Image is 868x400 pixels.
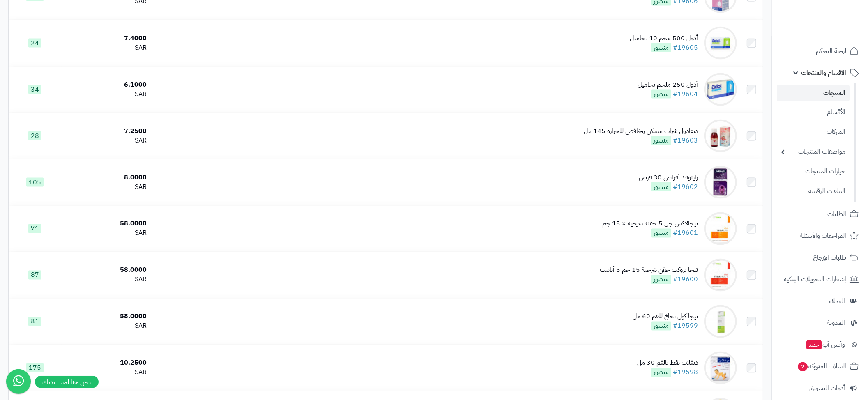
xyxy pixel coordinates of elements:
[827,208,846,220] span: الطلبات
[673,136,698,145] a: #19603
[28,85,41,94] span: 34
[28,131,41,140] span: 28
[777,313,863,333] a: المدونة
[777,378,863,398] a: أدوات التسويق
[813,252,846,263] span: طلبات الإرجاع
[28,271,41,280] span: 87
[797,362,808,372] span: 2
[777,226,863,246] a: المراجعات والأسئلة
[65,90,147,99] div: SAR
[704,305,737,338] img: تيجا كول بخاخ للفم 60 مل
[777,123,850,141] a: الماركات
[704,27,737,60] img: أدول 500 مجم 10 تحاميل
[673,89,698,99] a: #19604
[673,368,698,377] a: #19598
[28,39,41,48] span: 24
[797,361,846,372] span: السلات المتروكة
[651,229,671,238] span: منشور
[651,275,671,284] span: منشور
[651,368,671,377] span: منشور
[801,67,846,78] span: الأقسام والمنتجات
[602,219,698,229] div: تيجالاكس جل 5 حقنة شرجية × 15 جم
[704,352,737,384] img: ديفلات نقط بالفم 30 مل
[704,212,737,245] img: تيجالاكس جل 5 حقنة شرجية × 15 جم
[637,359,698,368] div: ديفلات نقط بالفم 30 مل
[777,103,850,121] a: الأقسام
[777,182,850,200] a: الملفات الرقمية
[673,321,698,331] a: #19599
[26,363,44,372] span: 175
[777,248,863,267] a: طلبات الإرجاع
[829,295,845,307] span: العملاء
[65,43,147,53] div: SAR
[809,382,845,394] span: أدوات التسويق
[784,274,846,285] span: إشعارات التحويلات البنكية
[633,312,698,322] div: تيجا كول بخاخ للفم 60 مل
[65,182,147,192] div: SAR
[812,21,860,38] img: logo-2.png
[65,266,147,275] div: 58.0000
[28,224,41,233] span: 71
[777,356,863,376] a: السلات المتروكة2
[651,43,671,52] span: منشور
[651,182,671,191] span: منشور
[65,173,147,182] div: 8.0000
[639,173,698,182] div: راينوفد أقراص 30 قرص
[704,120,737,152] img: ديفادول شراب مسكن وخافض للحرارة 145 مل
[65,80,147,90] div: 6.1000
[65,136,147,145] div: SAR
[65,322,147,331] div: SAR
[65,34,147,43] div: 7.4000
[673,228,698,238] a: #19601
[65,126,147,136] div: 7.2500
[600,266,698,275] div: تيجا بروكت حقن شرجية 15 جم 5 أنابيب
[651,136,671,145] span: منشور
[777,163,850,180] a: خيارات المنتجات
[827,317,845,329] span: المدونة
[777,204,863,224] a: الطلبات
[630,34,698,43] div: أدول 500 مجم 10 تحاميل
[816,45,846,57] span: لوحة التحكم
[777,291,863,311] a: العملاء
[704,259,737,292] img: تيجا بروكت حقن شرجية 15 جم 5 أنابيب
[638,80,698,90] div: أدول 250 ملجم تحاميل
[26,178,44,187] span: 105
[704,73,737,106] img: أدول 250 ملجم تحاميل
[65,359,147,368] div: 10.2500
[806,340,822,349] span: جديد
[777,335,863,354] a: وآتس آبجديد
[65,368,147,377] div: SAR
[800,230,846,241] span: المراجعات والأسئلة
[673,182,698,192] a: #19602
[651,322,671,331] span: منشور
[704,166,737,199] img: راينوفد أقراص 30 قرص
[65,275,147,285] div: SAR
[651,90,671,99] span: منشور
[65,312,147,322] div: 58.0000
[673,275,698,285] a: #19600
[65,219,147,229] div: 58.0000
[777,143,850,161] a: مواصفات المنتجات
[806,339,845,350] span: وآتس آب
[584,126,698,136] div: ديفادول شراب مسكن وخافض للحرارة 145 مل
[777,85,850,101] a: المنتجات
[673,43,698,53] a: #19605
[28,317,41,326] span: 81
[65,229,147,238] div: SAR
[777,269,863,289] a: إشعارات التحويلات البنكية
[777,41,863,61] a: لوحة التحكم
